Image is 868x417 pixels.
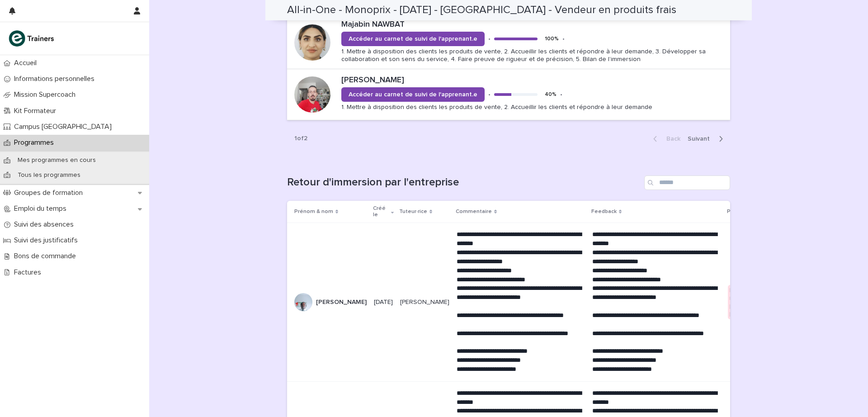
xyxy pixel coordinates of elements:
[341,87,485,102] a: Accéder au carnet de suivi de l'apprenant.e
[287,4,676,17] h2: All-in-One - Monoprix - [DATE] - [GEOGRAPHIC_DATA] - Vendeur en produits frais
[727,207,754,217] p: Projection
[10,189,90,197] p: Groupes de formation
[349,91,477,98] span: Accéder au carnet de suivi de l'apprenant.e
[684,135,730,143] button: Next
[545,35,559,43] div: 100 %
[10,107,63,115] p: Kit Formateur
[341,20,726,30] p: Majabin NAWBAT
[10,252,83,261] p: Bons de commande
[10,138,61,147] p: Programmes
[644,175,730,190] input: Search
[661,136,680,142] span: Back
[341,48,726,63] p: 1. Mettre à disposition des clients les produits de vente, 2. Accueillir les clients et répondre ...
[10,123,119,131] p: Campus [GEOGRAPHIC_DATA]
[545,91,557,99] div: 40 %
[399,207,427,217] p: Tuteur·rice
[341,104,652,111] p: 1. Mettre à disposition des clients les produits de vente, 2. Accueillir les clients et répondre ...
[10,156,103,164] p: Mes programmes en cours
[10,204,74,213] p: Emploi du temps
[560,91,562,99] p: •
[287,16,730,69] a: Majabin NAWBATAccéder au carnet de suivi de l'apprenant.e•100%•1. Mettre à disposition des client...
[10,171,88,179] p: Tous les programmes
[10,59,44,67] p: Accueil
[591,207,617,217] p: Feedback
[294,207,333,217] p: Prénom & nom
[349,36,477,42] span: Accéder au carnet de suivi de l'apprenant.e
[728,285,761,319] div: Non, je ne me projette pas
[646,135,684,143] button: Back
[488,91,491,99] p: •
[287,176,641,189] h1: Retour d'immersion par l'entreprise
[10,236,85,245] p: Suivi des justificatifs
[562,35,565,43] p: •
[488,35,491,43] p: •
[400,299,449,306] p: [PERSON_NAME]
[7,29,57,47] img: K0CqGN7SDeD6s4JG8KQk
[10,220,81,229] p: Suivi des absences
[10,90,83,99] p: Mission Supercoach
[456,207,492,217] p: Commentaire
[316,299,367,306] p: [PERSON_NAME]
[341,32,485,46] a: Accéder au carnet de suivi de l'apprenant.e
[10,268,48,277] p: Factures
[341,76,726,85] p: [PERSON_NAME]
[10,75,102,83] p: Informations personnelles
[287,69,730,120] a: [PERSON_NAME]Accéder au carnet de suivi de l'apprenant.e•40%•1. Mettre à disposition des clients ...
[287,128,315,150] p: 1 of 2
[374,299,393,306] p: [DATE]
[688,136,715,142] span: Next
[373,204,389,220] p: Créé le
